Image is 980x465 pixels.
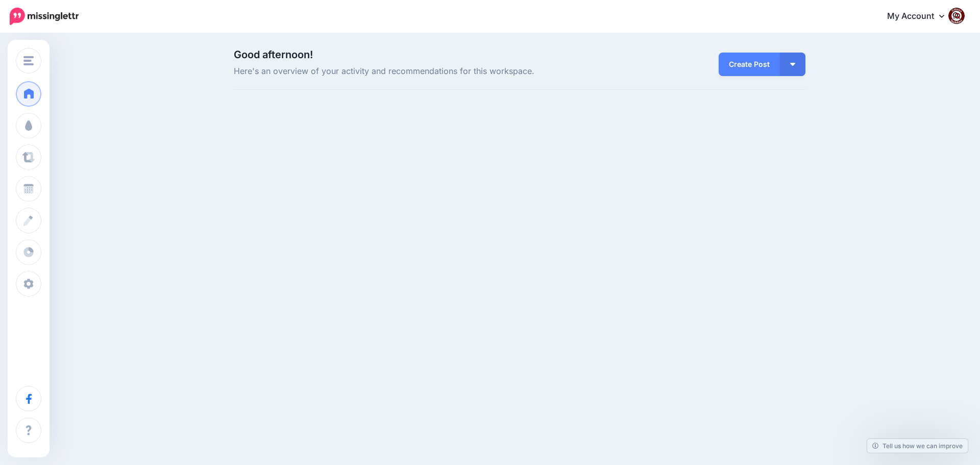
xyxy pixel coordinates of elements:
[877,4,965,29] a: My Account
[23,56,34,65] img: menu.png
[234,48,313,61] span: Good afternoon!
[10,8,79,25] img: Missinglettr
[867,439,968,453] a: Tell us how we can improve
[790,63,795,66] img: arrow-down-white.png
[234,65,610,78] span: Here's an overview of your activity and recommendations for this workspace.
[719,53,780,76] a: Create Post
